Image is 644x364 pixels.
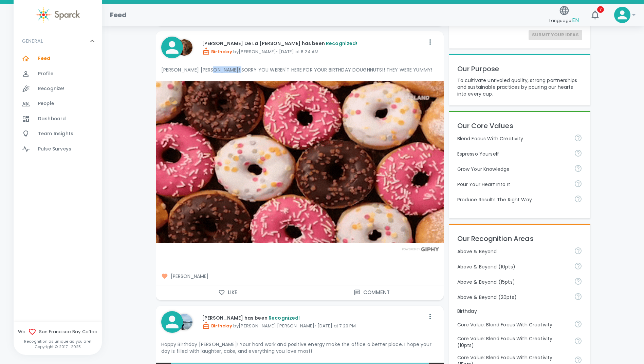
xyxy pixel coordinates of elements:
a: Recognize! [14,81,102,96]
a: Pulse Surveys [14,142,102,157]
svg: Come to work to make a difference in your own way [574,180,582,188]
p: [PERSON_NAME] [PERSON_NAME]! SORRY YOU WEREN'T HERE FOR YOUR BIRTHDAY DOUGHNUTS!! THEY WERE YUMMY! [161,66,438,73]
a: People [14,96,102,111]
svg: Achieve goals today and innovate for tomorrow [574,337,582,345]
p: by [PERSON_NAME] • [DATE] at 8:24 AM [202,47,425,55]
p: Above & Beyond (15pts) [457,279,569,285]
button: Language:EN [547,3,582,27]
p: Grow Your Knowledge [457,166,569,173]
p: GENERAL [22,38,43,44]
button: Like [156,285,300,300]
a: Sparck logo [14,7,102,23]
img: Powered by GIPHY [400,247,441,251]
p: Core Value: Blend Focus With Creativity (10pts) [457,335,569,349]
p: Above & Beyond (20pts) [457,294,569,301]
span: Feed [38,55,51,62]
svg: Follow your curiosity and learn together [574,164,582,173]
p: [PERSON_NAME] De La [PERSON_NAME] has been [202,40,425,47]
svg: Achieve goals today and innovate for tomorrow [574,320,582,328]
p: Above & Beyond (10pts) [457,263,569,270]
button: Comment [300,285,444,300]
span: Language: [549,16,579,25]
button: 7 [587,7,603,23]
h1: Feed [110,9,127,20]
span: EN [572,16,579,24]
img: Picture of Louann VanVoorhis [176,39,192,56]
span: Birthday [202,323,232,329]
a: Team Insights [14,126,102,141]
svg: Achieve goals today and innovate for tomorrow [574,134,582,142]
a: Dashboard [14,112,102,126]
p: by [PERSON_NAME] [PERSON_NAME] • [DATE] at 7:29 PM [202,321,425,329]
p: Our Core Values [457,120,582,131]
p: To cultivate unrivaled quality, strong partnerships and sustainable practices by pouring our hear... [457,77,582,97]
p: Blend Focus With Creativity [457,135,569,142]
svg: For going above and beyond! [574,292,582,301]
svg: For going above and beyond! [574,247,582,255]
p: Produce Results The Right Way [457,196,569,203]
p: Above & Beyond [457,248,569,255]
p: Birthday [457,308,582,315]
p: Recognition as unique as you are! [14,339,102,344]
span: Recognize! [38,85,65,92]
p: Core Value: Blend Focus With Creativity [457,321,569,328]
p: Our Recognition Areas [457,233,582,244]
span: Profile [38,70,53,77]
a: Feed [14,51,102,66]
div: GENERAL [14,51,102,159]
span: Birthday [202,48,232,55]
span: Pulse Surveys [38,146,71,153]
p: Happy Birthday [PERSON_NAME]! Your hard work and positive energy make the office a better place. ... [161,341,438,355]
svg: For going above and beyond! [574,277,582,285]
svg: Achieve goals today and innovate for tomorrow [574,356,582,364]
p: Copyright © 2017 - 2025 [14,344,102,349]
span: We San Francisco Bay Coffee [14,328,102,336]
span: People [38,100,54,107]
span: Team Insights [38,130,73,137]
span: 7 [597,6,604,13]
p: Our Purpose [457,63,582,74]
span: Recognized! [269,315,300,321]
svg: Share your voice and your ideas [574,149,582,157]
p: Espresso Yourself [457,150,569,157]
svg: For going above and beyond! [574,262,582,270]
span: [PERSON_NAME] [161,273,438,280]
svg: Find success working together and doing the right thing [574,195,582,203]
img: Picture of Anna Belle Heredia [176,314,192,330]
span: Dashboard [38,116,66,122]
div: GENERAL [14,31,102,51]
p: Pour Your Heart Into It [457,181,569,188]
a: Profile [14,66,102,81]
span: Recognized! [326,40,357,47]
p: [PERSON_NAME] has been [202,315,425,321]
img: Sparck logo [36,7,80,23]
